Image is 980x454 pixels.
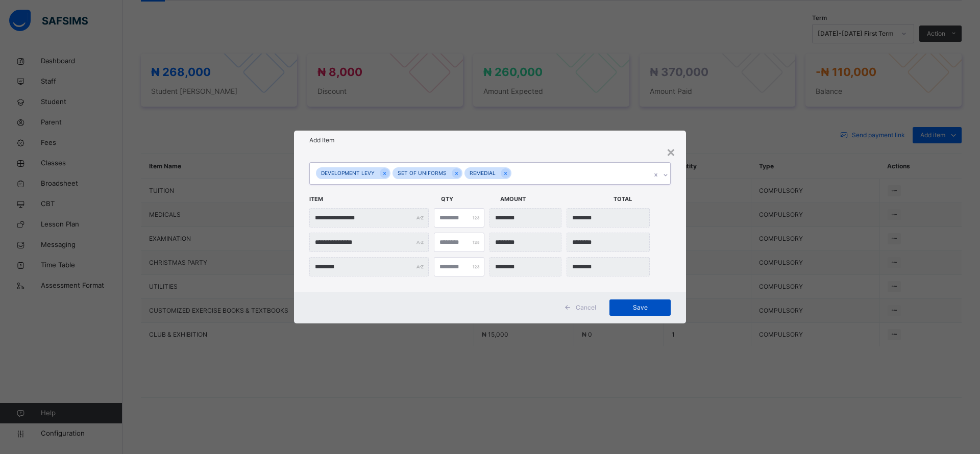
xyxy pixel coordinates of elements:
div: REMEDIAL [464,167,501,179]
span: Item [309,190,436,209]
span: Qty [441,190,495,209]
span: Cancel [576,303,596,312]
div: DEVELOPMENT LEVY [316,167,380,179]
span: Amount [500,190,608,209]
div: SET OF UNIFORMS [393,167,452,179]
span: Total [614,190,668,209]
h1: Add Item [309,136,671,145]
div: × [666,141,676,162]
span: Save [617,303,663,312]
